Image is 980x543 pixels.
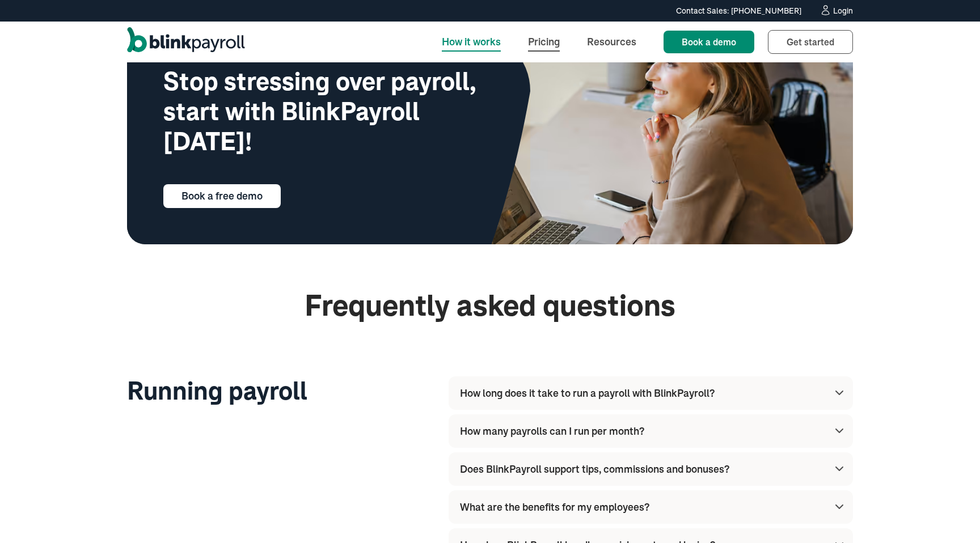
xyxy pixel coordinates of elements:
[833,7,853,15] div: Login
[127,290,853,322] h2: Frequently asked questions
[460,385,715,401] div: How long does it take to run a payroll with BlinkPayroll?
[460,499,649,515] div: What are the benefits for my employees?
[682,36,736,48] span: Book a demo
[460,461,729,477] div: Does BlinkPayroll support tips, commissions and bonuses?
[163,67,494,156] h2: Stop stressing over payroll, start with BlinkPayroll [DATE]!
[787,36,834,48] span: Get started
[519,29,569,54] a: Pricing
[127,376,430,406] h3: Running payroll
[820,5,853,17] a: Login
[460,423,644,439] div: How many payrolls can I run per month?
[664,31,754,53] a: Book a demo
[676,5,801,17] div: Contact Sales: [PHONE_NUMBER]
[433,29,510,54] a: How it works
[768,30,853,54] a: Get started
[127,27,245,57] a: home
[578,29,645,54] a: Resources
[163,184,281,208] a: Book a free demo
[785,421,980,543] iframe: Chat Widget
